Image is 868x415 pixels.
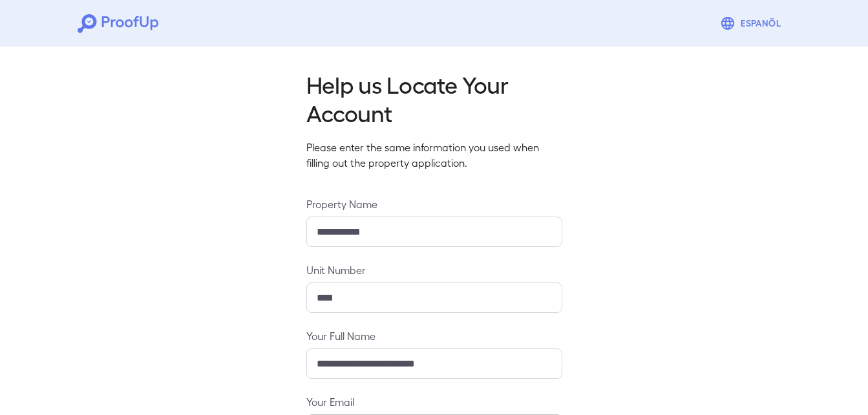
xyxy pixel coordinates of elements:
[306,262,562,277] label: Unit Number
[306,70,562,127] h2: Help us Locate Your Account
[715,10,790,36] button: Espanõl
[306,328,562,343] label: Your Full Name
[306,140,562,171] p: Please enter the same information you used when filling out the property application.
[306,197,562,211] label: Property Name
[306,394,562,409] label: Your Email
